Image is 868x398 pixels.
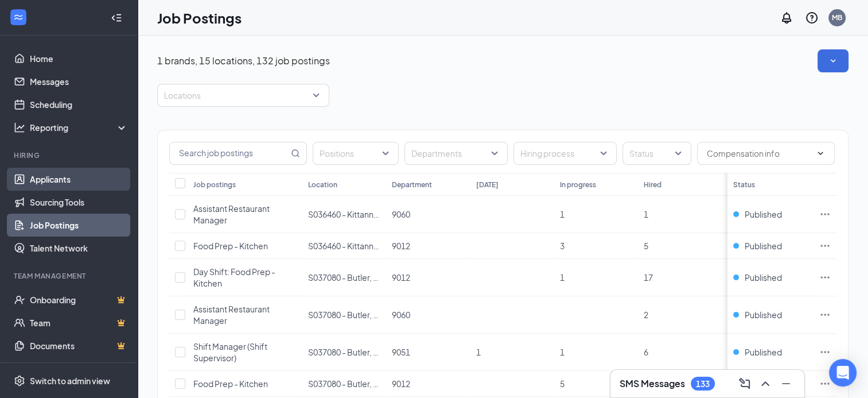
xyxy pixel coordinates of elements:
[193,266,275,288] span: Day Shift: Food Prep - Kitchen
[745,272,782,283] span: Published
[308,241,472,251] span: S036460 - Kittanning, [GEOGRAPHIC_DATA]
[644,209,648,219] span: 1
[816,149,825,158] svg: ChevronDown
[560,347,565,357] span: 1
[302,259,386,296] td: S037080 - Butler, PA
[30,191,128,214] a: Sourcing Tools
[696,379,710,389] div: 133
[30,214,128,237] a: Job Postings
[745,309,782,320] span: Published
[193,203,270,225] span: Assistant Restaurant Manager
[727,173,813,196] th: Status
[308,272,457,283] span: S037080 - Butler, [GEOGRAPHIC_DATA]
[170,142,289,164] input: Search job postings
[819,272,831,283] svg: Ellipses
[386,296,470,334] td: 9060
[30,334,128,357] a: DocumentsCrown
[560,241,565,251] span: 3
[819,208,831,220] svg: Ellipses
[644,310,648,320] span: 2
[470,173,554,196] th: [DATE]
[560,272,565,283] span: 1
[758,377,772,391] svg: ChevronUp
[13,11,24,23] svg: WorkstreamLogo
[308,209,472,219] span: S036460 - Kittanning, [GEOGRAPHIC_DATA]
[644,272,653,283] span: 17
[735,374,754,393] button: ComposeMessage
[392,378,410,389] span: 9012
[780,11,793,25] svg: Notifications
[308,347,457,357] span: S037080 - Butler, [GEOGRAPHIC_DATA]
[14,271,126,281] div: Team Management
[392,180,432,190] div: Department
[392,272,410,283] span: 9012
[30,47,128,70] a: Home
[308,310,457,320] span: S037080 - Butler, [GEOGRAPHIC_DATA]
[386,371,470,397] td: 9012
[707,147,811,160] input: Compensation info
[722,173,806,196] th: Total
[30,70,128,93] a: Messages
[832,13,842,22] div: MB
[30,375,110,387] div: Switch to admin view
[745,240,782,252] span: Published
[302,233,386,259] td: S036460 - Kittanning, PA
[14,150,126,160] div: Hiring
[308,180,337,190] div: Location
[308,378,457,389] span: S037080 - Butler, [GEOGRAPHIC_DATA]
[193,378,268,389] span: Food Prep - Kitchen
[193,180,236,190] div: Job postings
[392,347,410,357] span: 9051
[392,209,410,219] span: 9060
[193,241,268,251] span: Food Prep - Kitchen
[819,346,831,358] svg: Ellipses
[560,378,565,389] span: 5
[827,55,839,67] svg: SmallChevronDown
[302,196,386,233] td: S036460 - Kittanning, PA
[30,357,128,380] a: SurveysCrown
[111,12,122,24] svg: Collapse
[386,334,470,371] td: 9051
[386,259,470,296] td: 9012
[476,347,481,357] span: 1
[392,310,410,320] span: 9060
[805,11,819,25] svg: QuestionInfo
[302,296,386,334] td: S037080 - Butler, PA
[30,237,128,260] a: Talent Network
[30,311,128,334] a: TeamCrown
[30,168,128,191] a: Applicants
[30,93,128,116] a: Scheduling
[777,374,795,393] button: Minimize
[779,377,793,391] svg: Minimize
[819,240,831,252] svg: Ellipses
[386,196,470,233] td: 9060
[302,334,386,371] td: S037080 - Butler, PA
[14,122,25,133] svg: Analysis
[157,55,330,67] p: 1 brands, 15 locations, 132 job postings
[392,241,410,251] span: 9012
[644,241,648,251] span: 5
[554,173,638,196] th: In progress
[386,233,470,259] td: 9012
[560,209,565,219] span: 1
[638,173,722,196] th: Hired
[30,288,128,311] a: OnboardingCrown
[819,309,831,320] svg: Ellipses
[829,359,857,387] div: Open Intercom Messenger
[819,378,831,389] svg: Ellipses
[818,49,848,72] button: SmallChevronDown
[193,304,270,326] span: Assistant Restaurant Manager
[756,374,774,393] button: ChevronUp
[745,346,782,358] span: Published
[14,375,25,387] svg: Settings
[157,8,242,28] h1: Job Postings
[30,122,129,133] div: Reporting
[302,371,386,397] td: S037080 - Butler, PA
[620,377,685,390] h3: SMS Messages
[644,347,648,357] span: 6
[745,208,782,220] span: Published
[738,377,752,391] svg: ComposeMessage
[193,341,267,363] span: Shift Manager (Shift Supervisor)
[291,149,300,158] svg: MagnifyingGlass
